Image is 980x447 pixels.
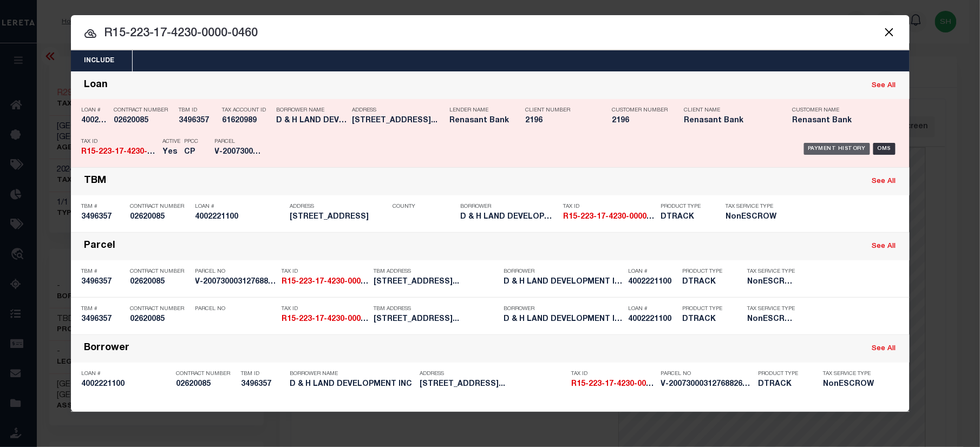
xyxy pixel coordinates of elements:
div: TBM [84,175,107,188]
h5: D & H LAND DEVELOPMENT INC [290,380,415,389]
p: Lender Name [450,107,509,114]
h5: 4002221100 [82,380,171,389]
p: Tax Service Type [726,203,780,210]
p: Customer Number [612,107,668,114]
h5: D & H LAND DEVELOPMENT INC [277,116,347,126]
p: Borrower [504,268,623,275]
div: Parcel [84,240,116,253]
p: TBM Address [374,306,499,312]
p: TBM # [82,268,125,275]
h5: Renasant Bank [793,116,885,126]
h5: V-2007300031276882615510 [661,380,753,389]
h5: 2196 [526,116,596,126]
p: Contract Number [130,268,190,275]
p: Tax Service Type [748,268,796,275]
h5: 4002221100 [629,278,677,287]
p: Customer Name [793,107,885,114]
h5: R15-223-17-4230-0000-0460 [282,315,369,324]
h5: 02620085 [130,278,190,287]
p: Parcel No [195,268,277,275]
p: TBM # [82,306,125,312]
input: Start typing... [71,24,910,43]
h5: R15-223-17-4230-0000-0460 [82,148,158,157]
p: Parcel [215,139,264,145]
h5: R15-223-17-4230-0000-0460 [282,278,369,287]
h5: DTRACK [759,380,807,389]
a: See All [872,82,896,89]
strong: R15-223-17-4230-0000-0460 [282,278,386,286]
a: See All [872,243,896,250]
p: Tax ID [82,139,158,145]
h5: 02620085 [130,315,190,324]
h5: 4002221100 [195,213,285,222]
strong: R15-223-17-4230-0000-0460 [572,380,676,388]
div: OMS [873,143,896,155]
p: Loan # [82,371,171,377]
p: Product Type [683,306,731,312]
p: Tax ID [564,203,656,210]
p: Contract Number [177,371,236,377]
p: Tax ID [282,268,369,275]
h5: NonESCROW [726,213,780,222]
h5: 3496357 [82,213,125,222]
button: Include [71,50,128,71]
p: Product Type [759,371,807,377]
p: Borrower Name [277,107,347,114]
p: Tax ID [572,371,656,377]
button: Close [883,25,897,39]
h5: NonESCROW [748,315,796,324]
div: Payment History [804,143,871,155]
p: Client Number [526,107,596,114]
h5: 3496357 [241,380,285,389]
h5: 4002221100 [629,315,677,324]
p: County [393,203,455,210]
p: Address [290,203,388,210]
h5: 3496357 [82,278,125,287]
p: Borrower [504,306,623,312]
h5: 7320 FOREST OAKS BLVD [290,213,388,222]
p: Borrower [461,203,558,210]
h5: V-2007300031276882615510 [195,278,277,287]
p: Contract Number [114,107,174,114]
p: TBM ID [179,107,217,114]
h5: R15-223-17-4230-0000-0460 [572,380,656,389]
a: See All [872,345,896,352]
h5: 02620085 [114,116,174,126]
p: Active [163,139,181,145]
h5: D & H LAND DEVELOPMENT INC [504,278,623,287]
h5: DTRACK [683,278,731,287]
h5: 3496357 [179,116,217,126]
h5: D & H LAND DEVELOPMENT INC [461,213,558,222]
strong: R15-223-17-4230-0000-0460 [564,213,668,221]
h5: D & H LAND DEVELOPMENT INC [504,315,623,324]
p: Client Name [684,107,776,114]
h5: Renasant Bank [684,116,776,126]
h5: 2196 [612,116,667,126]
p: Address [420,371,566,377]
h5: 7320 FOREST OAKS BLVD SPRING HI... [420,380,566,389]
h5: CP [185,148,199,157]
div: Borrower [84,343,130,355]
h5: V-2007300031276882615510 [215,148,264,157]
p: Borrower Name [290,371,415,377]
h5: DTRACK [683,315,731,324]
p: PPCC [185,139,199,145]
p: Loan # [82,107,109,114]
p: Parcel No [195,306,277,312]
p: Loan # [195,203,285,210]
h5: 4002221100 [82,116,109,126]
h5: 7320 FOREST OAKS BLVD SPRING HI... [352,116,445,126]
p: TBM # [82,203,125,210]
p: TBM Address [374,268,499,275]
h5: NonESCROW [748,278,796,287]
strong: R15-223-17-4230-0000-0460 [82,148,186,156]
h5: NonESCROW [824,380,878,389]
h5: 61620989 [223,116,271,126]
p: Parcel No [661,371,753,377]
h5: 3496357 [82,315,125,324]
p: Product Type [683,268,731,275]
p: Loan # [629,268,677,275]
p: Product Type [661,203,710,210]
p: Contract Number [130,306,190,312]
h5: R15-223-17-4230-0000-0460 [564,213,656,222]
